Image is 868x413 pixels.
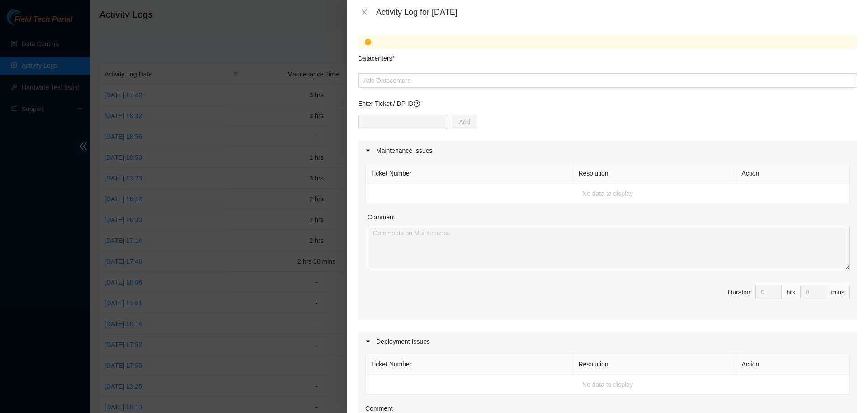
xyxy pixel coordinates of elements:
td: No data to display [366,184,850,204]
th: Action [736,163,850,184]
div: hrs [782,285,801,299]
span: caret-right [365,339,371,344]
label: Comment [368,212,395,222]
div: Activity Log for [DATE] [376,7,857,17]
button: Add [452,115,477,129]
div: Deployment Issues [358,331,857,352]
td: No data to display [366,375,850,395]
span: exclamation-circle [365,39,371,45]
p: Datacenters [358,49,395,63]
button: Close [358,8,371,17]
textarea: Comment [368,226,850,270]
th: Action [736,354,850,375]
div: mins [826,285,850,299]
span: caret-right [365,148,371,153]
th: Ticket Number [366,163,573,184]
p: Enter Ticket / DP ID [358,99,857,109]
span: question-circle [414,100,420,107]
th: Resolution [573,163,736,184]
span: close [361,9,368,16]
div: Maintenance Issues [358,140,857,161]
th: Resolution [573,354,736,375]
div: Duration [728,287,752,297]
th: Ticket Number [366,354,573,375]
